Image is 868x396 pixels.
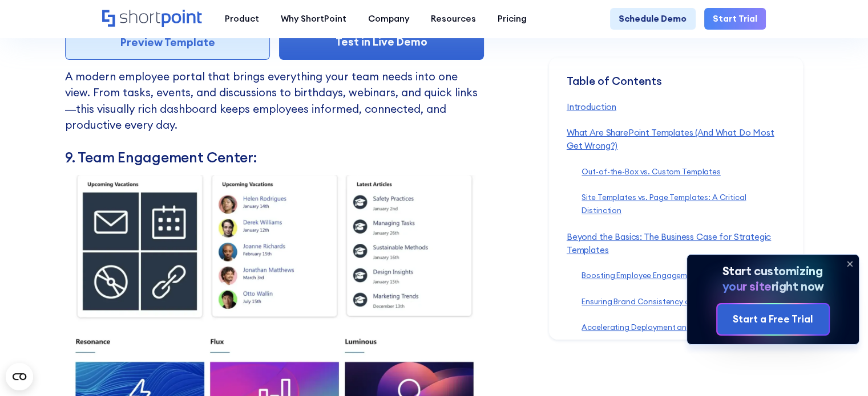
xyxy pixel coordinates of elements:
div: Resources [431,13,476,26]
button: Open CMP widget [6,363,33,390]
a: Ensuring Brand Consistency and Governance‍ [582,296,746,306]
div: Table of Contents ‍ [567,74,786,100]
div: Why ShortPoint [281,13,346,26]
a: Schedule Demo [610,8,695,30]
a: Pricing [487,8,538,30]
a: Resources [420,8,487,30]
a: Preview Template [65,25,270,60]
a: Home [102,10,203,28]
a: Introduction‍ [567,101,616,112]
a: Boosting Employee Engagement and Adoption‍ [582,271,753,280]
h3: 9. Team Engagement Center: [65,149,484,166]
a: Company [357,8,420,30]
a: Start a Free Trial [717,304,829,334]
div: Pricing [498,13,527,26]
div: Product [225,13,259,26]
a: Site Templates vs. Page Templates: A Critical Distinction‍ [582,193,746,215]
a: Product [214,8,270,30]
iframe: Chat Widget [811,341,868,396]
a: Accelerating Deployment and Reducing IT Overhead‍ [582,322,774,332]
a: What Are SharePoint Templates (And What Do Most Get Wrong?)‍ [567,127,774,151]
p: A modern employee portal that brings everything your team needs into one view. From tasks, events... [65,68,484,150]
div: Start a Free Trial [733,312,813,327]
a: Why ShortPoint [270,8,357,30]
a: Beyond the Basics: The Business Case for Strategic Templates‍ [567,231,771,255]
div: Company [368,13,409,26]
a: Start Trial [704,8,766,30]
a: Test in Live Demo [279,25,484,60]
a: Out-of-the-Box vs. Custom Templates‍ [582,166,720,176]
